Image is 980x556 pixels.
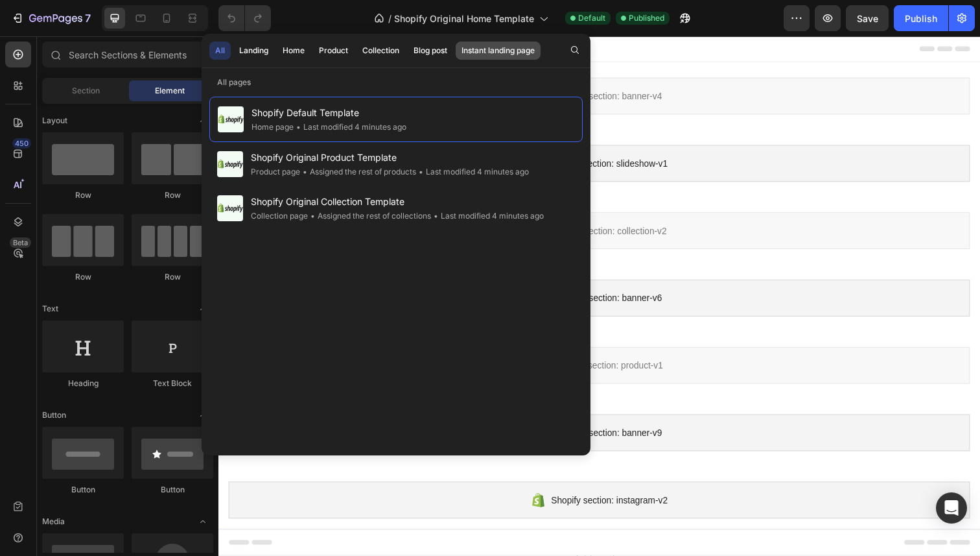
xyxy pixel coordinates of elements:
[936,492,967,524] div: Open Intercom Messenger
[42,115,67,127] span: Layout
[12,138,31,149] div: 450
[251,121,294,134] div: Home page
[319,45,348,56] div: Product
[345,328,454,344] span: Shopify section: product-v1
[72,85,100,97] span: Section
[251,210,308,223] div: Collection page
[388,12,391,25] span: /
[42,378,124,389] div: Heading
[846,5,889,31] button: Save
[300,165,416,178] div: Assigned the rest of products
[209,42,231,60] button: All
[132,484,213,496] div: Button
[456,42,541,60] button: Instant landing page
[345,260,453,275] span: Shopify section: banner-v6
[42,42,213,67] input: Search Sections & Elements
[578,12,605,24] span: Default
[251,105,406,121] span: Shopify Default Template
[308,210,431,223] div: Assigned the rest of collections
[277,42,310,60] button: Home
[5,5,97,31] button: 7
[408,42,453,60] button: Blog post
[85,10,91,26] p: 7
[416,165,529,178] div: Last modified 4 minutes ago
[356,42,405,60] button: Collection
[345,53,453,69] span: Shopify section: banner-v4
[434,211,438,221] span: •
[42,516,65,527] span: Media
[341,191,458,206] span: Shopify section: collection-v2
[414,45,447,56] div: Blog post
[132,378,213,389] div: Text Block
[394,12,534,25] span: Shopify Original Home Template
[251,150,529,165] span: Shopify Original Product Template
[431,210,544,223] div: Last modified 4 minutes ago
[345,397,453,413] span: Shopify section: banner-v9
[42,484,124,496] div: Button
[629,12,664,24] span: Published
[905,12,937,25] div: Publish
[42,271,124,283] div: Row
[362,45,399,56] div: Collection
[419,167,423,176] span: •
[310,211,315,221] span: •
[192,298,213,319] span: Toggle open
[313,42,354,60] button: Product
[251,194,544,210] span: Shopify Original Collection Template
[192,405,213,426] span: Toggle open
[42,189,124,201] div: Row
[155,85,185,97] span: Element
[239,45,268,56] div: Landing
[251,165,300,178] div: Product page
[132,271,213,283] div: Row
[132,189,213,201] div: Row
[340,466,459,481] span: Shopify section: instagram-v2
[233,42,274,60] button: Landing
[283,45,305,56] div: Home
[42,303,58,315] span: Text
[10,237,31,248] div: Beta
[857,13,878,24] span: Save
[218,5,271,31] div: Undo/Redo
[192,110,213,131] span: Toggle open
[218,36,980,556] iframe: Design area
[294,121,406,134] div: Last modified 4 minutes ago
[296,122,301,132] span: •
[340,122,459,138] span: Shopify section: slideshow-v1
[303,167,307,176] span: •
[202,76,590,89] p: All pages
[215,45,225,56] div: All
[42,409,66,421] span: Button
[461,45,535,56] div: Instant landing page
[192,511,213,532] span: Toggle open
[894,5,948,31] button: Publish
